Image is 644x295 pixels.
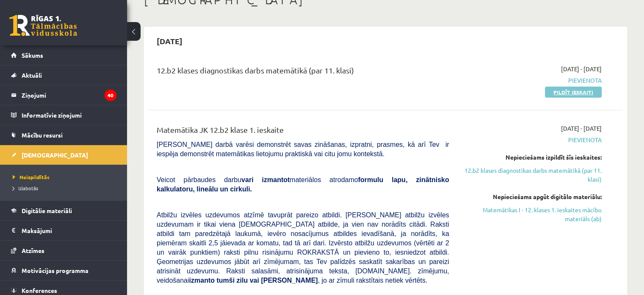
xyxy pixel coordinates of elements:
b: formulu lapu, zinātnisko kalkulatoru, lineālu un cirkuli. [157,176,449,193]
span: Pievienota [462,76,602,85]
a: Digitālie materiāli [11,201,116,220]
span: Digitālie materiāli [22,207,72,214]
a: Ziņojumi40 [11,85,116,105]
a: Motivācijas programma [11,261,116,280]
a: Izlabotās [13,184,119,192]
span: Atbilžu izvēles uzdevumos atzīmē tavuprāt pareizo atbildi. [PERSON_NAME] atbilžu izvēles uzdevuma... [157,211,449,284]
b: vari izmantot [241,176,290,183]
span: Pievienota [462,135,602,144]
legend: Informatīvie ziņojumi [22,105,116,125]
legend: Ziņojumi [22,85,116,105]
a: 12.b2 klases diagnostikas darbs matemātikā (par 11. klasi) [462,166,602,184]
span: [DEMOGRAPHIC_DATA] [22,151,88,159]
a: Aktuāli [11,65,116,85]
span: Izlabotās [13,185,38,191]
div: 12.b2 klases diagnostikas darbs matemātikā (par 11. klasi) [157,65,449,80]
h2: [DATE] [148,31,191,51]
span: Atzīmes [22,247,44,254]
b: tumši zilu vai [PERSON_NAME] [216,277,318,284]
a: Matemātikas I - 12. klases 1. ieskaites mācību materiāls (ab) [462,205,602,223]
a: Maksājumi [11,221,116,240]
span: Neizpildītās [13,174,50,180]
span: [PERSON_NAME] darbā varēsi demonstrēt savas zināšanas, izpratni, prasmes, kā arī Tev ir iespēja d... [157,141,449,157]
span: Konferences [22,287,57,294]
span: Sākums [22,51,43,59]
span: Motivācijas programma [22,267,88,274]
i: 40 [105,90,116,101]
span: Aktuāli [22,71,42,79]
a: Atzīmes [11,241,116,260]
a: Mācību resursi [11,125,116,145]
span: Mācību resursi [22,131,63,139]
b: izmanto [189,277,215,284]
div: Nepieciešams apgūt digitālo materiālu: [462,192,602,201]
a: Neizpildītās [13,173,119,181]
a: Pildīt ieskaiti [545,87,602,98]
span: [DATE] - [DATE] [561,65,602,73]
legend: Maksājumi [22,221,116,240]
span: [DATE] - [DATE] [561,124,602,133]
a: Sākums [11,45,116,65]
div: Nepieciešams izpildīt šīs ieskaites: [462,153,602,162]
a: Informatīvie ziņojumi [11,105,116,125]
a: [DEMOGRAPHIC_DATA] [11,145,116,165]
a: Rīgas 1. Tālmācības vidusskola [9,15,77,36]
span: Veicot pārbaudes darbu materiālos atrodamo [157,176,449,193]
div: Matemātika JK 12.b2 klase 1. ieskaite [157,124,449,140]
